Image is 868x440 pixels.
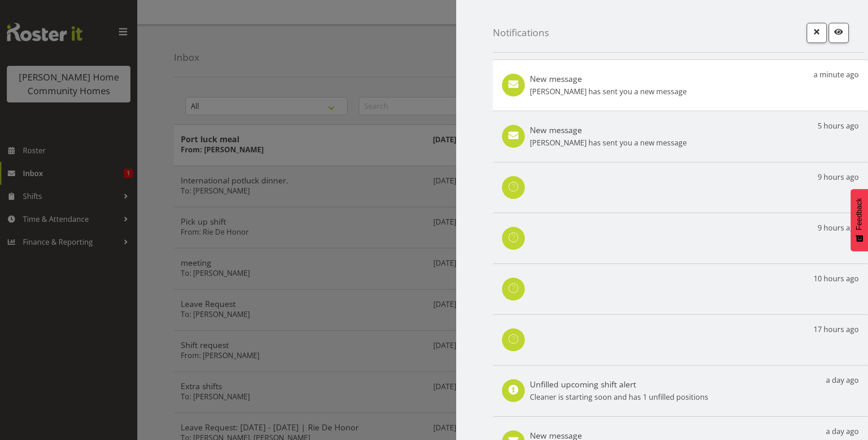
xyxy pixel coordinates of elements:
p: a day ago [826,375,859,386]
span: Feedback [855,198,863,230]
p: a minute ago [814,69,859,80]
p: 5 hours ago [818,120,859,131]
p: [PERSON_NAME] has sent you a new message [530,137,687,148]
button: Close [807,23,827,43]
p: [PERSON_NAME] has sent you a new message [530,86,687,97]
p: 9 hours ago [818,172,859,182]
p: Cleaner is starting soon and has 1 unfilled positions [530,392,708,402]
p: 10 hours ago [814,273,859,284]
p: a day ago [826,426,859,437]
p: 9 hours ago [818,222,859,233]
h5: New message [530,125,687,135]
button: Feedback - Show survey [851,189,868,251]
h5: Unfilled upcoming shift alert [530,379,708,389]
h5: New message [530,74,687,84]
h4: Notifications [493,27,549,38]
p: 17 hours ago [814,324,859,335]
button: Mark as read [829,23,849,43]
